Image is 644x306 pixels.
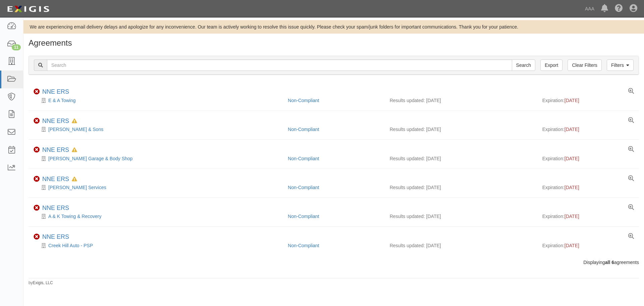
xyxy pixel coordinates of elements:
a: Creek Hill Auto - PSP [48,243,93,248]
a: Non-Compliant [288,156,319,161]
small: by [29,280,53,286]
div: Results updated: [DATE] [390,126,532,133]
div: Expiration: [542,213,634,220]
div: L H Morine Services [34,184,283,191]
span: [DATE] [565,214,579,219]
i: Help Center - Complianz [615,5,623,13]
div: Creek Hill Auto - PSP [34,242,283,249]
input: Search [512,59,535,71]
div: Expiration: [542,242,634,249]
div: NNE ERS [42,176,77,183]
a: Exigis, LLC [33,280,53,285]
a: Non-Compliant [288,98,319,103]
a: View results summary [628,88,634,94]
a: NNE ERS [42,233,69,240]
span: [DATE] [565,156,579,161]
div: Results updated: [DATE] [390,242,532,249]
div: Expiration: [542,155,634,162]
a: View results summary [628,176,634,182]
i: Non-Compliant [34,89,40,95]
div: Results updated: [DATE] [390,97,532,104]
div: E & A Towing [34,97,283,104]
a: NNE ERS [42,118,69,124]
div: NNE ERS [42,205,69,212]
div: Sylvio Paradis & Sons [34,126,283,133]
div: A & K Towing & Recovery [34,213,283,220]
a: AAA [582,2,598,15]
a: NNE ERS [42,176,69,182]
input: Search [47,59,512,71]
a: View results summary [628,146,634,152]
div: NNE ERS [42,233,69,241]
a: NNE ERS [42,88,69,95]
span: [DATE] [565,127,579,132]
a: E & A Towing [48,98,75,103]
a: [PERSON_NAME] Services [48,185,106,190]
a: NNE ERS [42,205,69,211]
div: Expiration: [542,97,634,104]
a: A & K Towing & Recovery [48,214,101,219]
div: Expiration: [542,184,634,191]
a: View results summary [628,233,634,239]
span: [DATE] [565,185,579,190]
div: Beaulieu's Garage & Body Shop [34,155,283,162]
a: [PERSON_NAME] & Sons [48,127,103,132]
a: View results summary [628,205,634,211]
div: NNE ERS [42,88,69,96]
b: all 6 [605,260,614,265]
span: [DATE] [565,243,579,248]
a: Non-Compliant [288,214,319,219]
i: Non-Compliant [34,234,40,240]
a: [PERSON_NAME] Garage & Body Shop [48,156,132,161]
i: Non-Compliant [34,205,40,211]
div: Results updated: [DATE] [390,213,532,220]
i: In Default since 08/15/2025 [72,119,77,124]
i: Non-Compliant [34,176,40,182]
div: Displaying agreements [23,259,644,266]
a: Non-Compliant [288,185,319,190]
a: Export [540,59,562,71]
a: Non-Compliant [288,127,319,132]
div: Results updated: [DATE] [390,184,532,191]
div: NNE ERS [42,118,77,125]
div: Results updated: [DATE] [390,155,532,162]
i: In Default since 08/15/2025 [72,148,77,152]
div: NNE ERS [42,146,77,154]
div: We are experiencing email delivery delays and apologize for any inconvenience. Our team is active... [23,24,644,30]
i: Non-Compliant [34,118,40,124]
span: [DATE] [565,98,579,103]
div: Expiration: [542,126,634,133]
i: Non-Compliant [34,147,40,153]
a: Non-Compliant [288,243,319,248]
div: 11 [12,44,21,50]
a: View results summary [628,118,634,124]
h1: Agreements [29,39,639,47]
a: NNE ERS [42,146,69,153]
img: logo-5460c22ac91f19d4615b14bd174203de0afe785f0fc80cf4dbbc73dc1793850b.png [5,3,51,15]
a: Clear Filters [568,59,601,71]
i: In Default since 08/26/2025 [72,177,77,182]
a: Filters [607,59,634,71]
